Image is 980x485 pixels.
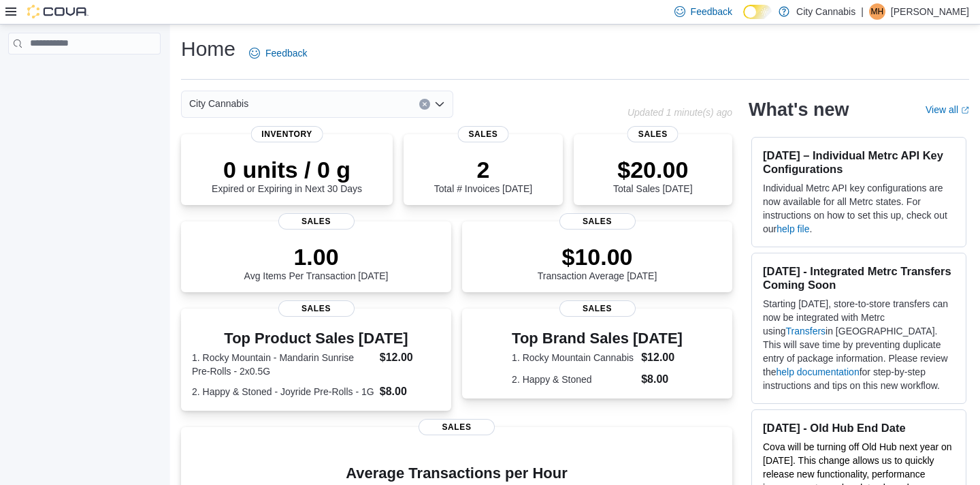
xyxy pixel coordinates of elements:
[743,5,772,19] input: Dark Mode
[8,57,161,90] nav: Complex example
[538,243,657,281] div: Transaction Average [DATE]
[250,126,323,142] span: Inventory
[691,5,732,18] span: Feedback
[763,148,955,176] h3: [DATE] – Individual Metrc API Key Configurations
[763,421,955,435] h3: [DATE] - Old Hub End Date
[743,19,744,20] span: Dark Mode
[763,181,955,236] p: Individual Metrc API key configurations are now available for all Metrc states. For instructions ...
[559,213,636,230] span: Sales
[434,156,532,183] p: 2
[192,465,721,482] h4: Average Transactions per Hour
[278,300,355,317] span: Sales
[181,35,235,63] h1: Home
[538,243,657,270] p: $10.00
[776,366,859,377] a: help documentation
[869,3,885,20] div: Michael Holmstrom
[27,5,88,18] img: Cova
[512,330,683,347] h3: Top Brand Sales [DATE]
[265,46,307,60] span: Feedback
[871,3,884,20] span: MH
[641,349,683,366] dd: $12.00
[627,107,732,118] p: Updated 1 minute(s) ago
[419,99,430,110] button: Clear input
[891,3,969,20] p: [PERSON_NAME]
[796,3,855,20] p: City Cannabis
[244,243,389,270] p: 1.00
[763,297,955,392] p: Starting [DATE], store-to-store transfers can now be integrated with Metrc using in [GEOGRAPHIC_D...
[926,104,969,115] a: View allExternal link
[613,156,692,183] p: $20.00
[434,156,532,194] div: Total # Invoices [DATE]
[192,330,440,347] h3: Top Product Sales [DATE]
[763,264,955,292] h3: [DATE] - Integrated Metrc Transfers Coming Soon
[613,156,692,194] div: Total Sales [DATE]
[512,351,636,364] dt: 1. Rocky Mountain Cannabis
[961,106,969,114] svg: External link
[192,385,374,398] dt: 2. Happy & Stoned - Joyride Pre-Rolls - 1G
[641,371,683,388] dd: $8.00
[189,95,248,112] span: City Cannabis
[434,99,445,110] button: Open list of options
[419,419,495,435] span: Sales
[380,384,440,400] dd: $8.00
[627,126,679,142] span: Sales
[278,213,355,230] span: Sales
[512,373,636,386] dt: 2. Happy & Stoned
[244,243,389,281] div: Avg Items Per Transaction [DATE]
[749,99,849,121] h2: What's new
[785,326,826,337] a: Transfers
[777,223,809,234] a: help file
[457,126,508,142] span: Sales
[244,40,312,67] a: Feedback
[212,156,362,183] p: 0 units / 0 g
[380,349,440,366] dd: $12.00
[559,300,636,317] span: Sales
[192,351,374,378] dt: 1. Rocky Mountain - Mandarin Sunrise Pre-Rolls - 2x0.5G
[212,156,362,194] div: Expired or Expiring in Next 30 Days
[861,3,864,20] p: |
